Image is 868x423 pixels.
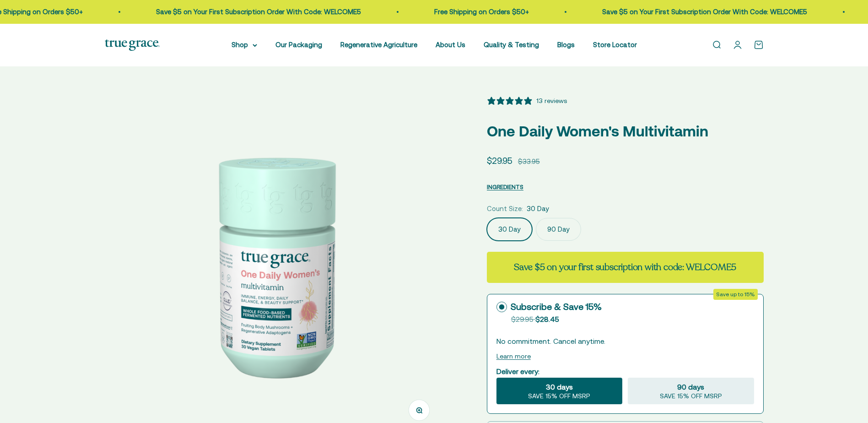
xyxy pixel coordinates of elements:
button: INGREDIENTS [487,181,523,192]
legend: Count Size: [487,203,523,214]
span: 30 Day [527,203,549,214]
a: Regenerative Agriculture [340,41,417,49]
summary: Shop [232,39,257,50]
div: 13 reviews [536,96,567,106]
span: INGREDIENTS [487,184,523,190]
a: About Us [436,41,465,49]
p: One Daily Women's Multivitamin [487,119,764,143]
strong: Save $5 on your first subscription with code: WELCOME5 [514,261,736,273]
button: 5 stars, 13 ratings [487,96,567,106]
compare-at-price: $33.95 [518,156,540,167]
p: Save $5 on Your First Subscription Order With Code: WELCOME5 [602,6,807,17]
sale-price: $29.95 [487,154,512,168]
a: Our Packaging [275,41,322,49]
p: Save $5 on Your First Subscription Order With Code: WELCOME5 [156,6,361,17]
a: Store Locator [593,41,637,49]
a: Quality & Testing [484,41,539,49]
a: Free Shipping on Orders $50+ [434,8,529,16]
a: Blogs [557,41,575,49]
